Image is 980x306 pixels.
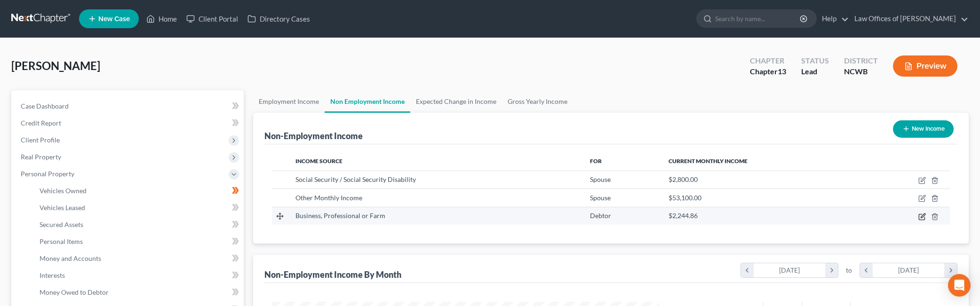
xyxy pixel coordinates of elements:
[325,90,410,113] a: Non Employment Income
[844,55,878,66] div: District
[590,194,611,202] span: Spouse
[13,115,244,132] a: Credit Report
[40,204,85,212] span: Vehicles Leased
[846,266,852,275] span: to
[253,90,325,113] a: Employment Income
[32,233,244,250] a: Personal Items
[844,66,878,77] div: NCWB
[32,250,244,267] a: Money and Accounts
[754,263,826,277] div: [DATE]
[750,55,786,66] div: Chapter
[669,157,748,165] span: Current Monthly Income
[750,66,786,77] div: Chapter
[295,194,362,202] span: Other Monthly Income
[944,263,957,277] i: chevron_right
[502,90,573,113] a: Gross Yearly Income
[32,199,244,216] a: Vehicles Leased
[948,274,971,297] div: Open Intercom Messenger
[142,10,182,27] a: Home
[11,59,100,72] span: [PERSON_NAME]
[32,284,244,301] a: Money Owed to Debtor
[32,216,244,233] a: Secured Assets
[40,288,109,296] span: Money Owed to Debtor
[741,263,754,277] i: chevron_left
[40,237,83,245] span: Personal Items
[40,220,83,228] span: Secured Assets
[32,182,244,199] a: Vehicles Owned
[778,67,786,76] span: 13
[21,153,61,161] span: Real Property
[715,10,801,27] input: Search by name...
[860,263,873,277] i: chevron_left
[21,102,69,110] span: Case Dashboard
[893,120,954,138] button: New Income
[21,170,74,178] span: Personal Property
[98,16,130,23] span: New Case
[669,175,698,183] span: $2,800.00
[817,10,849,27] a: Help
[13,98,244,115] a: Case Dashboard
[32,267,244,284] a: Interests
[850,10,968,27] a: Law Offices of [PERSON_NAME]
[40,254,101,262] span: Money and Accounts
[669,212,698,220] span: $2,244.86
[295,157,343,165] span: Income Source
[182,10,243,27] a: Client Portal
[40,187,87,195] span: Vehicles Owned
[40,271,65,279] span: Interests
[243,10,315,27] a: Directory Cases
[264,130,363,141] div: Non-Employment Income
[21,136,60,144] span: Client Profile
[801,55,829,66] div: Status
[801,66,829,77] div: Lead
[669,194,701,202] span: $53,100.00
[590,175,611,183] span: Spouse
[264,269,401,280] div: Non-Employment Income By Month
[410,90,502,113] a: Expected Change in Income
[295,212,385,220] span: Business, Professional or Farm
[825,263,838,277] i: chevron_right
[590,212,611,220] span: Debtor
[590,157,602,165] span: For
[295,175,416,183] span: Social Security / Social Security Disability
[21,119,61,127] span: Credit Report
[873,263,945,277] div: [DATE]
[893,55,957,77] button: Preview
